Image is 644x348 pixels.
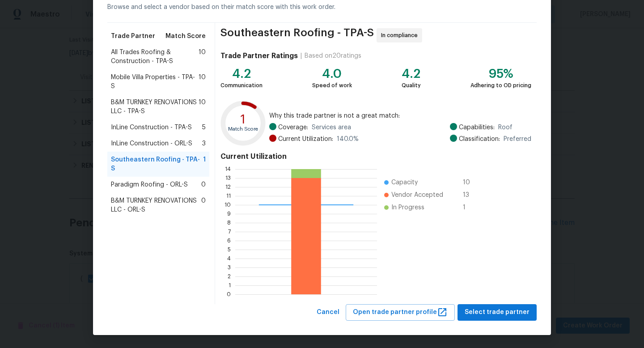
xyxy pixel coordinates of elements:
[228,247,231,252] text: 5
[227,220,231,225] text: 8
[470,69,531,78] div: 95%
[165,32,206,41] span: Match Score
[225,175,231,181] text: 13
[111,123,192,132] span: InLine Construction - TPA-S
[111,196,201,214] span: B&M TURNKEY RENOVATIONS LLC - ORL-S
[463,203,477,212] span: 1
[463,191,477,199] span: 13
[312,81,352,90] div: Speed of work
[111,155,203,173] span: Southeastern Roofing - TPA-S
[111,180,188,189] span: Paradigm Roofing - ORL-S
[220,81,263,90] div: Communication
[269,111,531,120] span: Why this trade partner is not a great match:
[199,48,206,66] span: 10
[203,155,206,173] span: 1
[278,123,308,132] span: Coverage:
[317,307,339,318] span: Cancel
[225,184,231,190] text: 12
[458,304,537,321] button: Select trade partner
[463,178,477,187] span: 10
[220,51,298,60] h4: Trade Partner Ratings
[220,152,531,161] h4: Current Utilization
[111,73,199,91] span: Mobile Villa Properties - TPA-S
[353,307,448,318] span: Open trade partner profile
[227,292,231,297] text: 0
[459,123,495,132] span: Capabilities:
[225,166,231,172] text: 14
[381,31,421,40] span: In compliance
[227,256,231,261] text: 4
[498,123,513,132] span: Roof
[111,98,199,116] span: B&M TURNKEY RENOVATIONS LLC - TPA-S
[227,238,231,243] text: 6
[278,135,333,144] span: Current Utilization:
[298,51,305,60] div: |
[346,304,455,321] button: Open trade partner profile
[313,304,343,321] button: Cancel
[241,113,246,126] text: 1
[202,123,206,132] span: 5
[465,307,530,318] span: Select trade partner
[312,123,351,132] span: Services area
[201,180,206,189] span: 0
[220,28,374,42] span: Southeastern Roofing - TPA-S
[228,274,231,279] text: 2
[225,202,231,208] text: 10
[402,69,421,78] div: 4.2
[402,81,421,90] div: Quality
[199,98,206,116] span: 10
[227,211,231,216] text: 9
[220,69,263,78] div: 4.2
[391,178,418,187] span: Capacity
[228,229,231,234] text: 7
[470,81,531,90] div: Adhering to OD pricing
[111,48,199,66] span: All Trades Roofing & Construction - TPA-S
[228,127,258,132] text: Match Score
[459,135,500,144] span: Classification:
[337,135,359,144] span: 140.0 %
[391,203,424,212] span: In Progress
[199,73,206,91] span: 10
[111,32,155,41] span: Trade Partner
[228,265,231,270] text: 3
[201,196,206,214] span: 0
[305,51,361,60] div: Based on 20 ratings
[111,139,192,148] span: InLine Construction - ORL-S
[202,139,206,148] span: 3
[391,191,443,199] span: Vendor Accepted
[504,135,531,144] span: Preferred
[229,283,231,288] text: 1
[226,193,231,199] text: 11
[312,69,352,78] div: 4.0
